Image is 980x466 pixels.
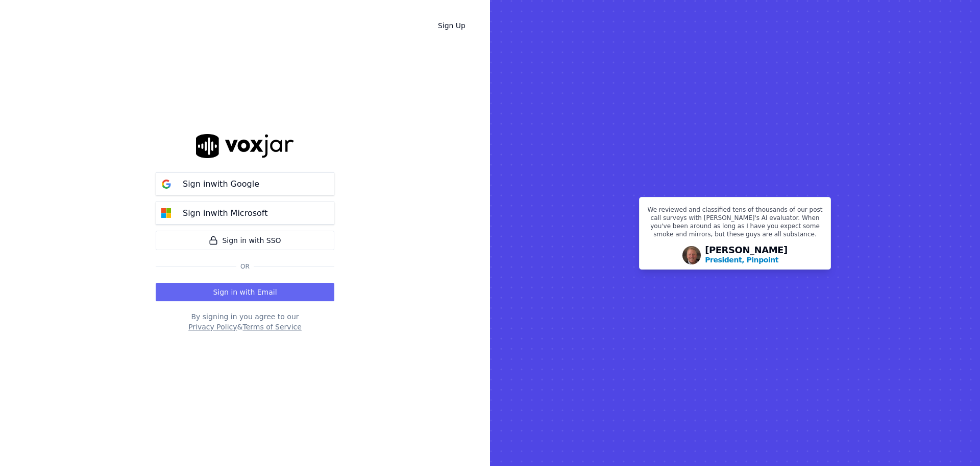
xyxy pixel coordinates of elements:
p: Sign in with Microsoft [183,207,267,219]
button: Sign in with Email [156,283,334,301]
a: Sign in with SSO [156,231,334,250]
img: microsoft Sign in button [156,203,177,224]
button: Terms of Service [242,322,301,332]
img: Avatar [682,246,701,264]
span: Or [236,262,254,271]
button: Sign inwith Microsoft [156,202,334,225]
p: Sign in with Google [183,178,259,190]
button: Privacy Policy [188,322,237,332]
button: Sign inwith Google [156,172,334,195]
img: logo [196,134,294,158]
p: We reviewed and classified tens of thousands of our post call surveys with [PERSON_NAME]'s AI eva... [646,206,824,242]
p: President, Pinpoint [705,255,778,265]
img: google Sign in button [156,174,177,194]
div: By signing in you agree to our & [156,312,334,332]
div: [PERSON_NAME] [705,246,788,265]
a: Sign Up [430,16,474,35]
